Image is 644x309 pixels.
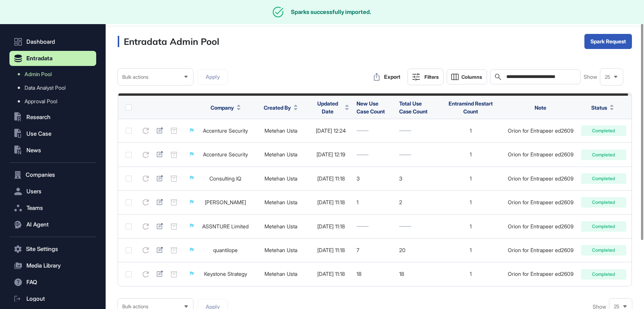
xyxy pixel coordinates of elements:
div: [DATE] 12:24 [313,128,349,134]
button: Media Library [9,258,96,273]
div: 1 [441,128,500,134]
span: Dashboard [26,39,55,45]
div: Completed [581,197,626,208]
a: Keystone Strategy [204,271,247,277]
div: Completed [581,221,626,232]
div: Orion for Entrapeer ed2609 [508,223,573,229]
a: [PERSON_NAME] [205,199,246,205]
span: AI Agent [26,222,49,228]
button: AI Agent [9,217,96,232]
span: Logout [26,296,45,302]
a: Metehan Usta [264,247,297,253]
a: Metehan Usta [264,175,297,182]
button: Updated Date [313,99,349,115]
button: FAQ [9,275,96,290]
div: 1 [441,199,500,205]
a: Metehan Usta [264,271,297,277]
span: Columns [461,74,482,80]
a: Metehan Usta [264,127,297,134]
a: Admin Pool [13,67,96,81]
div: Orion for Entrapeer ed2609 [508,271,573,277]
button: Columns [447,69,487,84]
button: Spark Request [584,34,632,49]
button: Research [9,110,96,125]
span: Companies [26,172,55,178]
span: 25 [605,74,610,80]
h3: Entradata Admin Pool [118,36,219,47]
button: News [9,143,96,158]
div: [DATE] 11:18 [313,176,349,182]
span: FAQ [26,279,37,285]
span: Site Settings [26,246,58,252]
div: 7 [357,247,391,253]
button: Status [591,104,614,112]
button: Use Case [9,126,96,141]
span: Users [26,188,41,194]
span: Entramind Restart Count [449,100,493,115]
div: [DATE] 12:19 [313,151,349,158]
span: Research [26,114,51,120]
div: 18 [399,271,434,277]
span: Use Case [26,131,51,137]
span: Accenture Security [203,151,248,158]
div: 1 [441,151,500,158]
span: Updated Date [313,99,342,115]
span: Approval Pool [25,98,57,104]
div: Completed [581,245,626,255]
a: Metehan Usta [264,199,297,205]
button: Filters [407,69,444,85]
button: Entradata [9,51,96,66]
div: Filters [424,74,439,80]
div: Orion for Entrapeer ed2609 [508,247,573,253]
span: Accenture Security [203,127,248,134]
div: Completed [581,173,626,184]
span: Total Use Case Count [399,100,427,115]
button: Users [9,184,96,199]
span: New Use Case Count [357,100,385,115]
div: Completed [581,269,626,280]
div: Completed [581,150,626,160]
div: 1 [441,176,500,182]
button: Created By [264,104,298,112]
div: Orion for Entrapeer ed2609 [508,128,573,134]
div: Orion for Entrapeer ed2609 [508,176,573,182]
span: Show [584,74,597,80]
span: Note [535,104,546,111]
div: [DATE] 11:18 [313,199,349,205]
a: Consulting IQ [209,175,241,182]
span: News [26,147,41,153]
div: Orion for Entrapeer ed2609 [508,151,573,158]
div: Completed [581,125,626,136]
a: quantilope [213,247,238,253]
a: Metehan Usta [264,223,297,229]
button: Teams [9,200,96,216]
div: [DATE] 11:18 [313,223,349,229]
button: Export [370,69,404,84]
a: ASSNTURE Limited [202,223,249,229]
button: Companies [9,167,96,182]
span: Bulk actions [122,74,148,80]
div: 20 [399,247,434,253]
span: Teams [26,205,43,211]
div: 3 [399,176,434,182]
a: Logout [9,291,96,306]
a: Approval Pool [13,95,96,108]
button: Site Settings [9,242,96,257]
div: 1 [441,223,500,229]
span: Status [591,104,607,112]
a: Data Analyst Pool [13,81,96,95]
div: 2 [399,199,434,205]
span: Media Library [26,263,61,269]
div: Sparks successfully imported. [291,9,371,15]
span: Entradata [26,55,52,61]
span: Company [211,104,234,112]
div: [DATE] 11:18 [313,271,349,277]
div: 3 [357,176,391,182]
div: [DATE] 11:18 [313,247,349,253]
div: 1 [357,199,391,205]
span: Data Analyst Pool [25,85,66,91]
div: Orion for Entrapeer ed2609 [508,199,573,205]
div: 1 [441,247,500,253]
a: Metehan Usta [264,151,297,158]
button: Company [211,104,241,112]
